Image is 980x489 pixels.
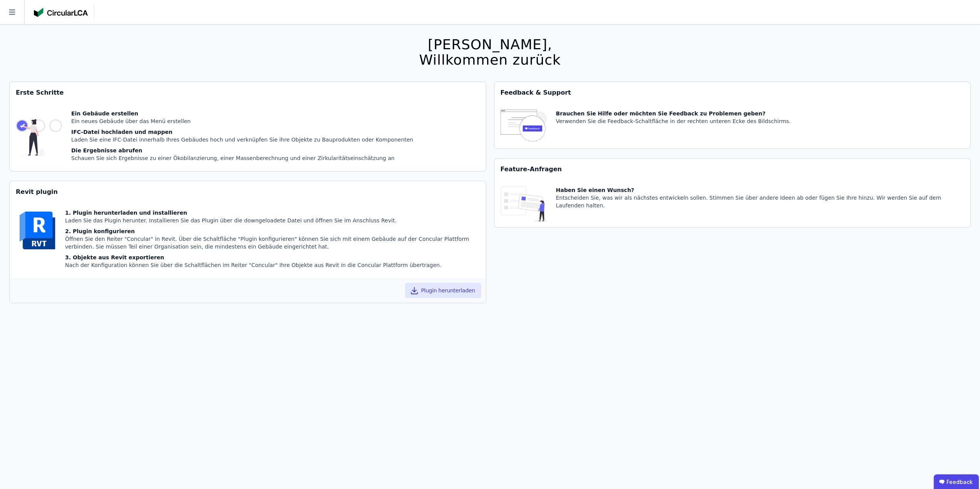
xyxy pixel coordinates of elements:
img: feedback-icon-HCTs5lye.svg [501,110,547,142]
div: Öffnen Sie den Reiter "Concular" in Revit. Über die Schaltfläche "Plugin konfigurieren" können Si... [65,235,480,250]
div: Erste Schritte [10,82,486,103]
div: Laden Sie eine IFC-Datei innerhalb Ihres Gebäudes hoch und verknüpfen Sie ihre Objekte zu Bauprod... [71,136,413,144]
div: Ein Gebäude erstellen [71,110,413,117]
div: 2. Plugin konfigurieren [65,227,480,235]
div: Feedback & Support [494,82,971,103]
div: 1. Plugin herunterladen und installieren [65,209,480,217]
div: Feature-Anfragen [494,159,971,180]
div: Brauchen Sie Hilfe oder möchten Sie Feedback zu Problemen geben? [556,110,791,117]
img: revit-YwGVQcbs.svg [16,209,59,252]
div: Laden Sie das Plugin herunter. Installieren Sie das Plugin über die downgeloadete Datei und öffne... [65,217,480,224]
div: Entscheiden Sie, was wir als nächstes entwickeln sollen. Stimmen Sie über andere Ideen ab oder fü... [556,194,965,209]
div: Haben Sie einen Wunsch? [556,186,965,194]
div: Willkommen zurück [419,52,561,68]
div: Nach der Konfiguration können Sie über die Schaltflächen im Reiter "Concular" Ihre Objekte aus Re... [65,261,480,269]
img: getting_started_tile-DrF_GRSv.svg [16,110,62,165]
div: [PERSON_NAME], [419,37,561,52]
div: Verwenden Sie die Feedback-Schaltfläche in der rechten unteren Ecke des Bildschirms. [556,117,791,125]
div: 3. Objekte aus Revit exportieren [65,254,480,261]
div: Die Ergebnisse abrufen [71,147,413,154]
div: Revit plugin [10,181,486,203]
button: Plugin herunterladen [405,283,481,298]
img: Concular [34,8,88,17]
img: feature_request_tile-UiXE1qGU.svg [501,186,547,221]
div: Schauen Sie sich Ergebnisse zu einer Ökobilanzierung, einer Massenberechnung und einer Zirkularit... [71,154,413,162]
div: IFC-Datei hochladen und mappen [71,128,413,136]
div: Ein neues Gebäude über das Menü erstellen [71,117,413,125]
